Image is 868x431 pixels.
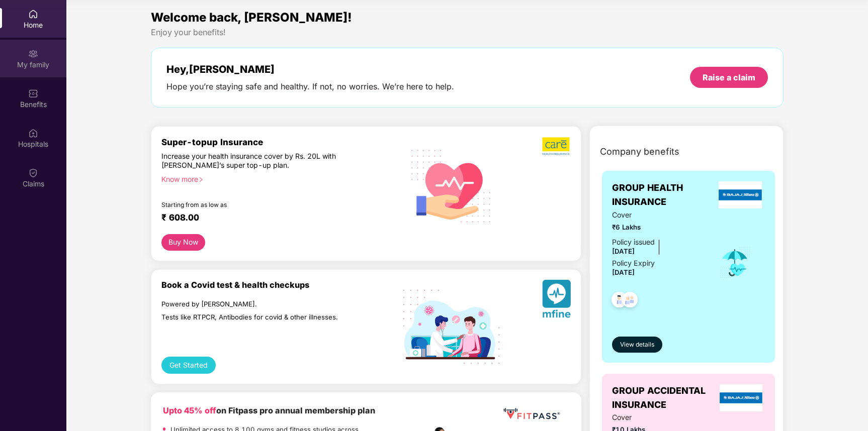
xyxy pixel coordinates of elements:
[161,137,400,147] div: Super-topup Insurance
[612,258,655,269] div: Policy Expiry
[161,212,390,224] div: ₹ 608.00
[719,246,751,279] img: icon
[542,280,571,321] img: svg+xml;base64,PHN2ZyB4bWxucz0iaHR0cDovL3d3dy53My5vcmcvMjAwMC9zdmciIHhtbG5zOnhsaW5rPSJodHRwOi8vd3...
[612,181,716,209] span: GROUP HEALTH INSURANCE
[612,412,705,423] span: Cover
[161,175,394,182] div: Know more
[618,289,642,313] img: svg+xml;base64,PHN2ZyB4bWxucz0iaHR0cDovL3d3dy53My5vcmcvMjAwMC9zdmciIHdpZHRoPSI0OC45NDMiIGhlaWdodD...
[620,340,654,350] span: View details
[28,49,38,59] img: svg+xml;base64,PHN2ZyB3aWR0aD0iMjAiIGhlaWdodD0iMjAiIHZpZXdCb3g9IjAgMCAyMCAyMCIgZmlsbD0ibm9uZSIgeG...
[719,181,762,208] img: insurerLogo
[28,9,38,19] img: svg+xml;base64,PHN2ZyBpZD0iSG9tZSIgeG1sbnM9Imh0dHA6Ly93d3cudzMub3JnLzIwMDAvc3ZnIiB3aWR0aD0iMjAiIG...
[612,222,705,233] span: ₹6 Lakhs
[612,237,655,248] div: Policy issued
[720,384,763,411] img: insurerLogo
[612,384,717,412] span: GROUP ACCIDENTAL INSURANCE
[542,137,571,156] img: b5dec4f62d2307b9de63beb79f102df3.png
[28,168,38,178] img: svg+xml;base64,PHN2ZyBpZD0iQ2xhaW0iIHhtbG5zPSJodHRwOi8vd3d3LnczLm9yZy8yMDAwL3N2ZyIgd2lkdGg9IjIwIi...
[166,63,454,75] div: Hey, [PERSON_NAME]
[612,209,705,221] span: Cover
[501,404,562,423] img: fppp.png
[151,10,352,25] span: Welcome back, [PERSON_NAME]!
[161,201,358,208] div: Starting from as low as
[161,152,357,170] div: Increase your health insurance cover by Rs. 20L with [PERSON_NAME]’s super top-up plan.
[198,177,204,182] span: right
[151,27,784,38] div: Enjoy your benefits!
[163,405,375,415] b: on Fitpass pro annual membership plan
[161,300,357,309] div: Powered by [PERSON_NAME].
[607,289,632,313] img: svg+xml;base64,PHN2ZyB4bWxucz0iaHR0cDovL3d3dy53My5vcmcvMjAwMC9zdmciIHdpZHRoPSI0OC45NDMiIGhlaWdodD...
[166,81,454,92] div: Hope you’re staying safe and healthy. If not, no worries. We’re here to help.
[163,405,216,415] b: Upto 45% off
[612,247,635,255] span: [DATE]
[161,313,357,322] div: Tests like RTPCR, Antibodies for covid & other illnesses.
[403,290,499,364] img: svg+xml;base64,PHN2ZyB4bWxucz0iaHR0cDovL3d3dy53My5vcmcvMjAwMC9zdmciIHdpZHRoPSIxOTIiIGhlaWdodD0iMT...
[612,337,662,353] button: View details
[161,234,205,251] button: Buy Now
[600,145,679,159] span: Company benefits
[161,357,216,374] button: Get Started
[403,137,499,234] img: svg+xml;base64,PHN2ZyB4bWxucz0iaHR0cDovL3d3dy53My5vcmcvMjAwMC9zdmciIHhtbG5zOnhsaW5rPSJodHRwOi8vd3...
[703,72,755,83] div: Raise a claim
[161,280,400,290] div: Book a Covid test & health checkups
[612,268,635,276] span: [DATE]
[28,128,38,138] img: svg+xml;base64,PHN2ZyBpZD0iSG9zcGl0YWxzIiB4bWxucz0iaHR0cDovL3d3dy53My5vcmcvMjAwMC9zdmciIHdpZHRoPS...
[28,88,38,98] img: svg+xml;base64,PHN2ZyBpZD0iQmVuZWZpdHMiIHhtbG5zPSJodHRwOi8vd3d3LnczLm9yZy8yMDAwL3N2ZyIgd2lkdGg9Ij...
